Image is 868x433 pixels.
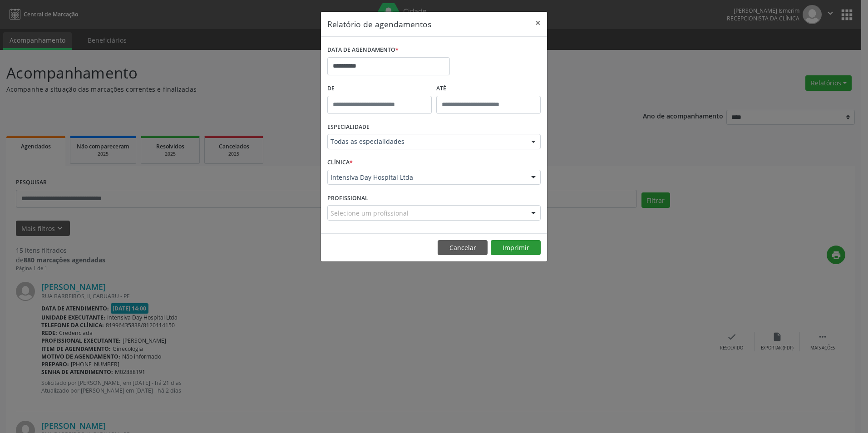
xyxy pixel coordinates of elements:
label: De [327,82,432,96]
label: ATÉ [436,82,541,96]
label: DATA DE AGENDAMENTO [327,43,399,57]
button: Imprimir [491,240,541,256]
label: ESPECIALIDADE [327,120,370,134]
label: PROFISSIONAL [327,191,368,205]
span: Intensiva Day Hospital Ltda [330,173,522,182]
span: Todas as especialidades [330,137,522,146]
button: Close [529,12,547,34]
span: Selecione um profissional [330,208,409,218]
h5: Relatório de agendamentos [327,18,431,30]
button: Cancelar [438,240,488,256]
label: CLÍNICA [327,156,353,170]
